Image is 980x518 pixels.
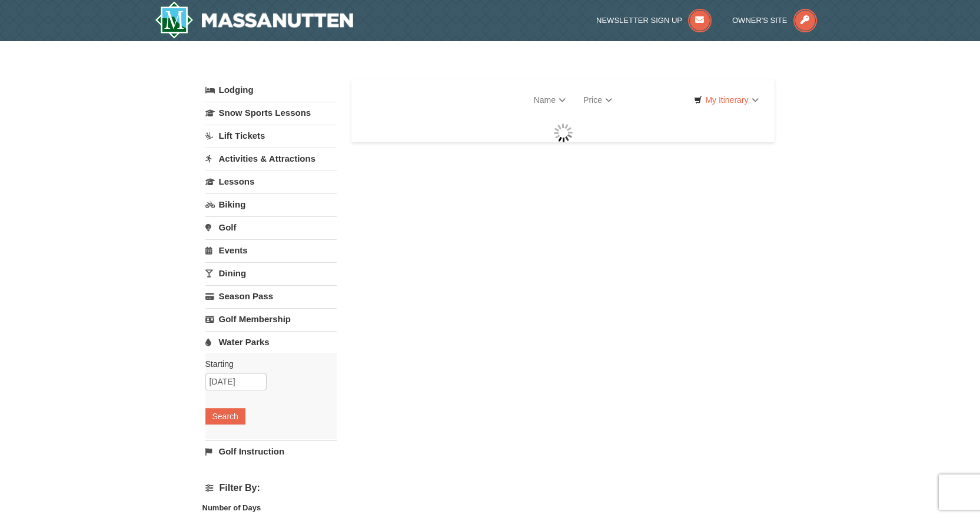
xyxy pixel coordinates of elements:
a: Snow Sports Lessons [205,102,337,123]
a: Water Parks [205,331,337,353]
h4: Filter By: [205,483,337,493]
strong: Number of Days [202,503,261,512]
a: Events [205,239,337,261]
span: Newsletter Sign Up [596,16,682,25]
span: Owner's Site [732,16,788,25]
a: Golf Instruction [205,440,337,462]
a: Massanutten Resort [155,1,354,39]
a: Golf Membership [205,308,337,330]
a: Biking [205,193,337,215]
a: Activities & Attractions [205,148,337,169]
a: Name [525,88,574,112]
a: Dining [205,262,337,284]
a: My Itinerary [686,91,766,109]
a: Newsletter Sign Up [596,16,712,25]
img: Massanutten Resort Logo [155,1,354,39]
a: Season Pass [205,285,337,307]
img: wait gif [554,123,573,142]
a: Lift Tickets [205,125,337,146]
button: Search [205,408,245,425]
a: Price [574,88,621,112]
a: Lodging [205,79,337,101]
a: Lessons [205,171,337,192]
label: Starting [205,358,328,370]
a: Golf [205,216,337,238]
a: Owner's Site [732,16,817,25]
